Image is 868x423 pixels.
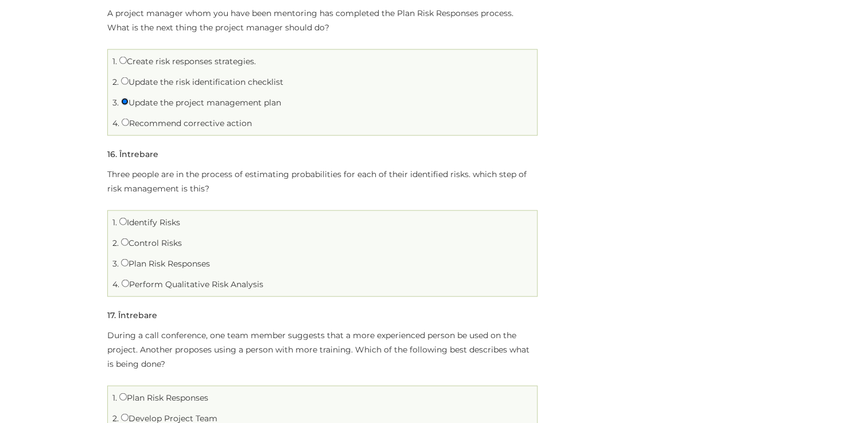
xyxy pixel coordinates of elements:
[107,328,538,371] p: During a call conference, one team member suggests that a more experienced person be used on the ...
[121,77,129,85] input: Update the risk identification checklist
[119,56,256,66] label: Create risk responses strategies.
[121,259,129,267] input: Plan Risk Responses
[121,238,182,248] label: Control Risks
[121,258,210,269] label: Plan Risk Responses
[119,393,208,403] label: Plan Risk Responses
[112,97,119,108] span: 3.
[107,310,114,320] span: 17
[122,280,129,287] input: Perform Qualitative Risk Analysis
[107,149,115,159] span: 16
[121,238,129,246] input: Control Risks
[112,217,117,228] span: 1.
[121,77,283,87] label: Update the risk identification checklist
[107,150,158,159] h5: . Întrebare
[122,119,129,126] input: Recommend corrective action
[121,97,281,108] label: Update the project management plan
[112,77,119,87] span: 2.
[112,238,119,248] span: 2.
[112,258,119,269] span: 3.
[107,6,538,35] p: A project manager whom you have been mentoring has completed the Plan Risk Responses process. Wha...
[119,218,127,225] input: Identify Risks
[107,311,157,320] h5: . Întrebare
[112,279,119,289] span: 4.
[112,118,119,128] span: 4.
[112,56,117,66] span: 1.
[121,414,129,421] input: Develop Project Team
[119,57,127,64] input: Create risk responses strategies.
[119,217,180,228] label: Identify Risks
[112,393,117,403] span: 1.
[122,118,252,128] label: Recommend corrective action
[121,98,129,105] input: Update the project management plan
[119,393,127,401] input: Plan Risk Responses
[107,167,538,196] p: Three people are in the process of estimating probabilities for each of their identified risks. w...
[122,279,263,289] label: Perform Qualitative Risk Analysis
